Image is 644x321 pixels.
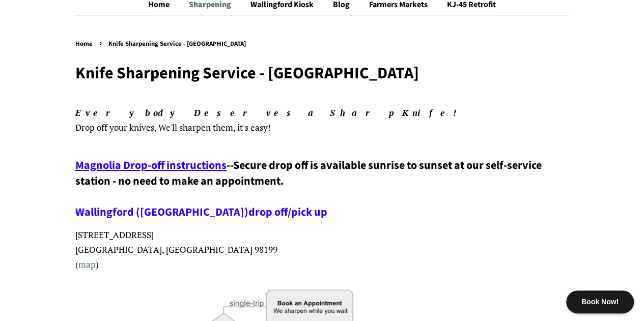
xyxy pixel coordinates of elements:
[75,107,465,119] em: Everybody Deserves a Sharp Knife!
[227,157,233,173] span: --
[566,290,634,313] div: Book Now!
[75,229,277,270] span: [STREET_ADDRESS] [GEOGRAPHIC_DATA], [GEOGRAPHIC_DATA] 98199 ( )
[75,64,569,83] h1: Knife Sharpening Service - [GEOGRAPHIC_DATA]
[75,39,569,50] nav: breadcrumbs
[75,122,154,133] span: Drop off your knives
[248,204,327,220] a: drop off/pick up
[75,39,95,48] a: Home
[75,106,569,135] p: , We'll sharpen them, it's easy!
[99,37,104,49] span: ›
[75,204,248,220] a: Wallingford ([GEOGRAPHIC_DATA])
[75,157,542,220] span: Secure drop off is available sunrise to sunset at our self-service station - no need to make an a...
[78,258,96,270] a: map
[108,39,248,48] span: Knife Sharpening Service - [GEOGRAPHIC_DATA]
[75,157,227,173] a: Magnolia Drop-off instructions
